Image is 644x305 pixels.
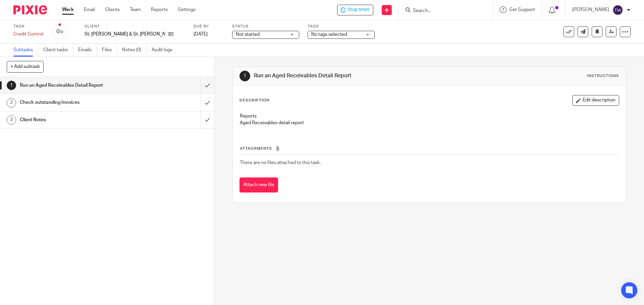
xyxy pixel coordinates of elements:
button: + Add subtask [7,61,44,72]
span: No tags selected [311,32,347,37]
label: Tags [308,24,375,29]
span: There are no files attached to this task. [240,160,321,165]
button: Edit description [572,95,619,106]
p: [PERSON_NAME] [572,6,609,13]
div: Credit Control [13,31,43,37]
img: svg%3E [612,5,623,15]
p: Description [239,98,269,103]
p: Reports [240,113,619,120]
div: 1 [7,81,16,90]
div: St. John & St. Anne - Credit Control [337,5,373,15]
label: Due by [194,24,224,29]
a: Reports [151,6,168,13]
div: 1 [239,71,250,81]
a: Clients [105,6,120,13]
a: Audit logs [152,44,177,57]
div: 2 [7,98,16,107]
span: [DATE] [194,32,208,36]
span: Not started [236,32,260,37]
a: Client tasks [43,44,73,57]
span: Attachments [240,147,272,150]
a: Settings [178,6,196,13]
img: Pixie [13,5,47,14]
small: /3 [59,30,63,34]
a: Files [102,44,117,57]
span: Stop timer [347,6,370,13]
h1: Run an Aged Receivables Detail Report [20,80,136,90]
a: Subtasks [13,44,38,57]
a: Team [130,6,141,13]
label: Status [232,24,299,29]
div: Instructions [587,73,619,79]
div: 3 [7,115,16,125]
div: 0 [56,28,63,35]
a: Emails [78,44,97,57]
p: St. [PERSON_NAME] & St. [PERSON_NAME] [85,31,165,37]
h1: Client Notes [20,115,136,125]
label: Client [85,24,185,29]
h1: Check outstanding Invoices [20,97,136,107]
a: Email [84,6,95,13]
button: Attach new file [239,177,278,193]
a: Notes (0) [122,44,147,57]
input: Search [412,8,473,14]
p: Aged Receivables detail report [240,120,619,126]
h1: Run an Aged Receivables Detail Report [254,72,444,79]
span: Get Support [509,7,535,12]
label: Task [13,24,43,29]
a: Work [62,6,74,13]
